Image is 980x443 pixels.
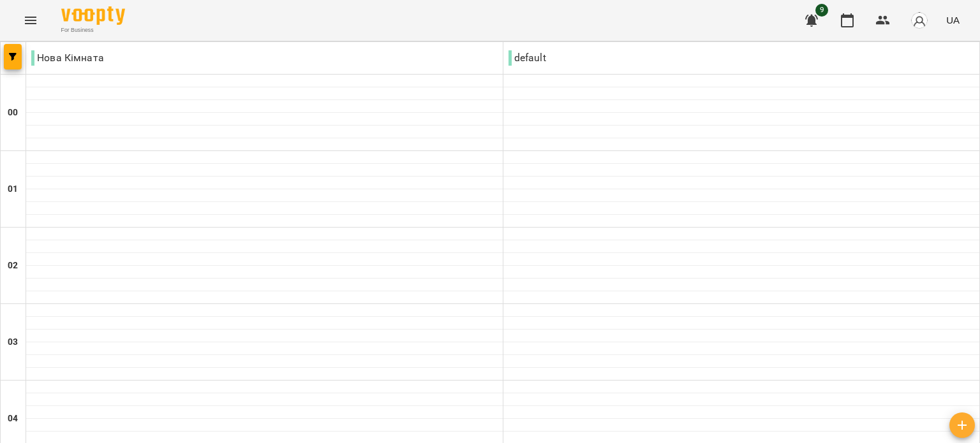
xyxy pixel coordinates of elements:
h6: 04 [8,412,18,426]
p: Нова Кімната [31,50,104,66]
span: For Business [61,26,125,34]
h6: 02 [8,259,18,273]
button: UA [941,8,965,32]
h6: 01 [8,182,18,196]
p: default [509,50,546,66]
h6: 03 [8,335,18,349]
span: 9 [815,4,828,17]
button: Створити урок [949,412,975,438]
img: Voopty Logo [61,6,125,25]
span: UA [946,13,960,27]
img: avatar_s.png [910,11,928,29]
h6: 00 [8,106,18,120]
button: Menu [15,5,46,36]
